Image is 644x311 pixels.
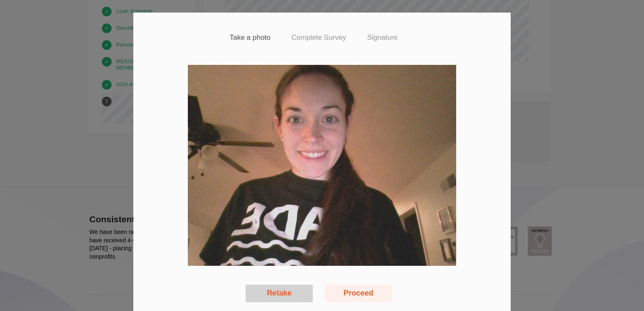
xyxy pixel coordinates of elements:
[188,65,456,266] img: 7r4l9UAAAAGSURBVAMA8IN57mo41dAAAAAASUVORK5CYII=
[291,33,346,42] h4: Complete Survey
[367,33,397,42] h4: Signature
[230,33,270,42] h4: Take a photo
[246,285,313,302] button: Retake
[325,285,392,302] button: Proceed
